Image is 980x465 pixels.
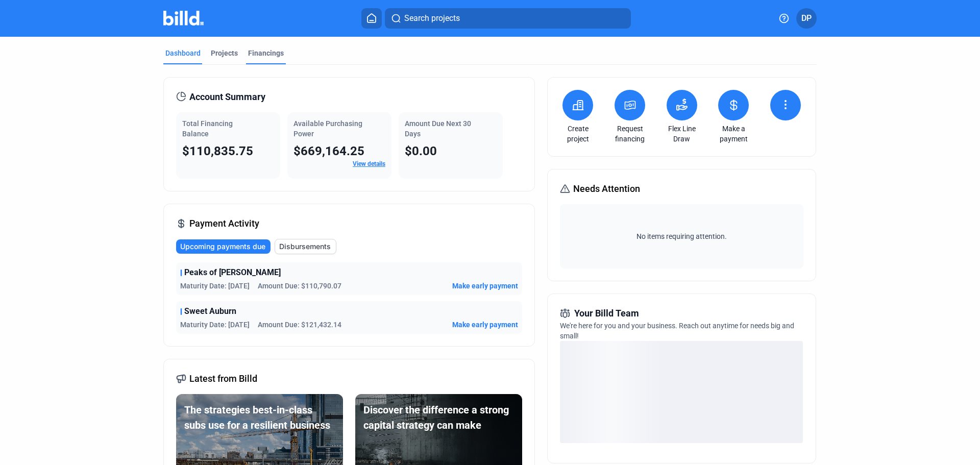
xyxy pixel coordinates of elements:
[176,239,271,254] button: Upcoming payments due
[189,90,265,104] span: Account Summary
[189,216,259,231] span: Payment Activity
[664,124,700,144] a: Flex Line Draw
[560,322,794,340] span: We're here for you and your business. Reach out anytime for needs big and small!
[452,281,518,291] button: Make early payment
[184,402,335,433] div: The strategies best-in-class subs use for a resilient business
[293,144,364,158] span: $669,164.25
[404,12,460,25] span: Search projects
[182,119,233,138] span: Total Financing Balance
[180,281,250,291] span: Maturity Date: [DATE]
[182,144,253,158] span: $110,835.75
[279,241,331,252] span: Disbursements
[796,8,817,29] button: DP
[452,320,518,330] button: Make early payment
[258,281,341,291] span: Amount Due: $110,790.07
[180,241,265,252] span: Upcoming payments due
[163,11,204,26] img: Billd Company Logo
[573,182,640,196] span: Needs Attention
[180,320,250,330] span: Maturity Date: [DATE]
[353,160,385,167] a: View details
[211,48,238,58] div: Projects
[801,12,812,25] span: DP
[184,266,281,279] span: Peaks of [PERSON_NAME]
[248,48,284,58] div: Financings
[564,231,799,241] span: No items requiring attention.
[275,239,336,254] button: Disbursements
[363,402,514,433] div: Discover the difference a strong capital strategy can make
[165,48,201,58] div: Dashboard
[258,320,341,330] span: Amount Due: $121,432.14
[574,306,639,321] span: Your Billd Team
[385,8,631,29] button: Search projects
[612,124,648,144] a: Request financing
[293,119,362,138] span: Available Purchasing Power
[405,144,437,158] span: $0.00
[560,124,596,144] a: Create project
[560,341,803,443] div: loading
[189,372,257,386] span: Latest from Billd
[716,124,751,144] a: Make a payment
[184,305,236,317] span: Sweet Auburn
[405,119,471,138] span: Amount Due Next 30 Days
